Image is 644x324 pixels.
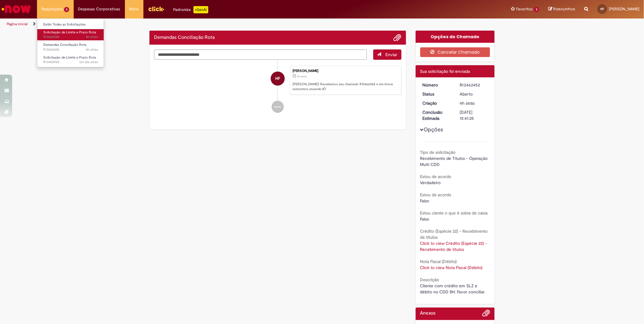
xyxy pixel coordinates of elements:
a: Exibir Todas as Solicitações [37,21,104,28]
span: Demandas Conciliação Rota [43,42,86,47]
span: Solicitação de Limite e Prazo Rota [43,30,96,35]
a: Página inicial [7,22,28,26]
b: Tipo de solicitação [420,150,456,155]
div: R13462452 [460,82,488,88]
h2: Anexos [420,311,436,316]
dt: Conclusão Estimada [418,109,455,121]
span: Favoritos [516,6,533,12]
time: 29/08/2025 13:41:23 [86,47,98,52]
time: 29/08/2025 13:41:21 [460,100,475,106]
p: [PERSON_NAME]! Recebemos seu chamado R13462452 e em breve estaremos atuando. [293,82,398,91]
div: Helena Reis Felippe [271,72,285,86]
b: Estou de acordo [420,174,451,179]
span: Falso [420,198,429,204]
span: Solicitação de Limite e Prazo Rota [43,55,96,60]
button: Adicionar anexos [482,309,490,320]
ul: Histórico de tíquete [154,60,401,119]
div: 29/08/2025 13:41:21 [460,100,488,106]
span: Enviar [386,52,397,57]
span: 4h atrás [297,75,307,78]
span: Requisições [42,6,63,12]
div: [DATE] 15:41:25 [460,109,488,121]
span: HF [275,71,280,86]
textarea: Digite sua mensagem aqui... [154,49,367,60]
dt: Status [418,91,455,97]
time: 29/08/2025 13:41:21 [297,75,307,78]
p: +GenAi [193,6,208,13]
time: 28/08/2025 15:59:51 [79,60,98,64]
a: Aberto R13462452 : Demandas Conciliação Rota [37,42,104,53]
dt: Criação [418,100,455,106]
ul: Trilhas de página [5,19,425,30]
button: Adicionar anexos [394,34,401,42]
b: Descrição [420,277,439,282]
a: Click to view Nota Fiscal (Débito) [420,265,483,270]
span: [PERSON_NAME] [609,6,639,12]
span: um dia atrás [79,60,98,64]
dt: Número [418,82,455,88]
span: R13462452 [43,47,98,52]
time: 29/08/2025 13:55:05 [86,35,98,39]
h2: Demandas Conciliação Rota Histórico de tíquete [154,35,215,40]
button: Cancelar Chamado [420,47,490,57]
span: R13462506 [43,35,98,39]
img: click_logo_yellow_360x200.png [148,4,164,13]
b: Estou ciente o que é sobra de caixa [420,210,488,216]
img: ServiceNow [1,3,32,15]
li: Helena Reis Felippe [154,66,401,95]
a: Aberto R13458925 : Solicitação de Limite e Prazo Rota [37,54,104,66]
span: 4h atrás [460,100,475,106]
span: Cliente com crédito em SLZ e débito no CDD BH. Favor conciliar. [420,283,485,295]
span: 4h atrás [86,35,98,39]
span: Falso [420,216,429,222]
b: Crédito (Espécie 22) - Recebimento de títulos [420,228,488,240]
span: Rascunhos [553,6,575,12]
b: Nota Fiscal (Débito) [420,259,457,264]
span: R13458925 [43,60,98,65]
a: Click to view Crédito (Espécie 22) - Recebimento de títulos [420,241,487,252]
div: Aberto [460,91,488,97]
span: Recebimento de Títulos - Operação Multi CDD [420,156,489,167]
span: 4h atrás [86,47,98,52]
span: HF [600,7,604,11]
span: 3 [534,7,539,12]
a: Aberto R13462506 : Solicitação de Limite e Prazo Rota [37,29,104,40]
div: Opções do Chamado [416,31,495,43]
a: Rascunhos [548,6,575,12]
span: Despesas Corporativas [78,6,120,12]
span: Sua solicitação foi enviada [420,69,470,74]
div: Padroniza [173,6,208,13]
b: Estou de acordo [420,192,451,197]
div: [PERSON_NAME] [293,69,398,73]
span: 3 [64,7,69,12]
ul: Requisições [37,18,104,67]
span: More [129,6,139,12]
span: Verdadeiro [420,180,441,185]
button: Enviar [373,49,401,60]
